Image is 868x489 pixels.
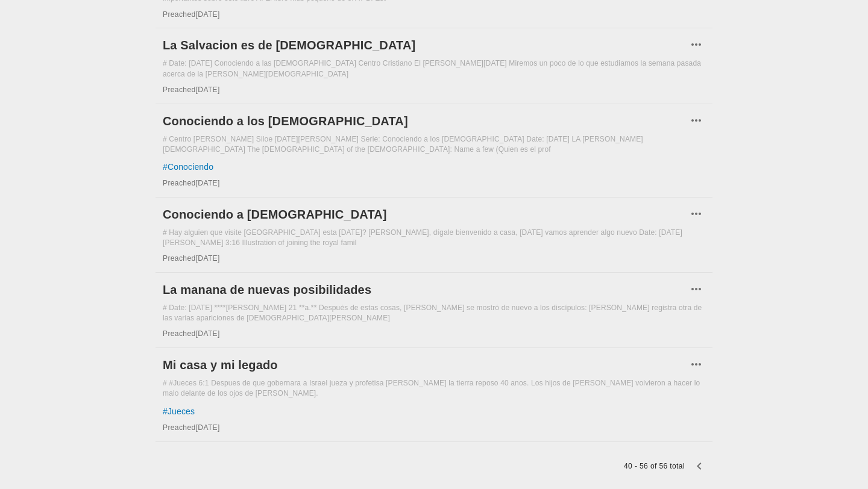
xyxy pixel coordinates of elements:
span: Preached [DATE] [163,10,220,19]
a: # Jueces [163,405,195,417]
span: Preached [DATE] [163,329,220,338]
span: 40 - 56 of 56 total [618,462,685,470]
span: Preached [DATE] [163,86,220,94]
a: Conociendo a los [DEMOGRAPHIC_DATA] [163,111,687,131]
span: Preached [DATE] [163,179,220,187]
div: # Date: [DATE] Conociendo a las [DEMOGRAPHIC_DATA] Centro Cristiano El [PERSON_NAME][DATE] Miremo... [163,58,705,79]
a: La manana de nuevas posibilidades [163,280,687,299]
a: La Salvacion es de [DEMOGRAPHIC_DATA] [163,36,687,55]
iframe: Drift Widget Chat Controller [808,429,854,475]
a: Mi casa y mi legado [163,355,687,375]
a: Conociendo a [DEMOGRAPHIC_DATA] [163,205,687,224]
span: Preached [DATE] [163,254,220,263]
div: # Centro [PERSON_NAME] Siloe [DATE][PERSON_NAME] Serie: Conociendo a los [DEMOGRAPHIC_DATA] Date:... [163,134,705,155]
div: # Date: [DATE] ****[PERSON_NAME] 21 **a.** Después de estas cosas, [PERSON_NAME] se mostró de nue... [163,303,705,323]
a: # Conociendo [163,161,213,173]
div: # Hay alguien que visite [GEOGRAPHIC_DATA] esta [DATE]? [PERSON_NAME], dígale bienvenido a casa, ... [163,228,705,248]
span: Preached [DATE] [163,423,220,432]
div: # #Jueces 6:1 Despues de que gobernara a Israel jueza y profetisa [PERSON_NAME] la tierra reposo ... [163,378,705,399]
